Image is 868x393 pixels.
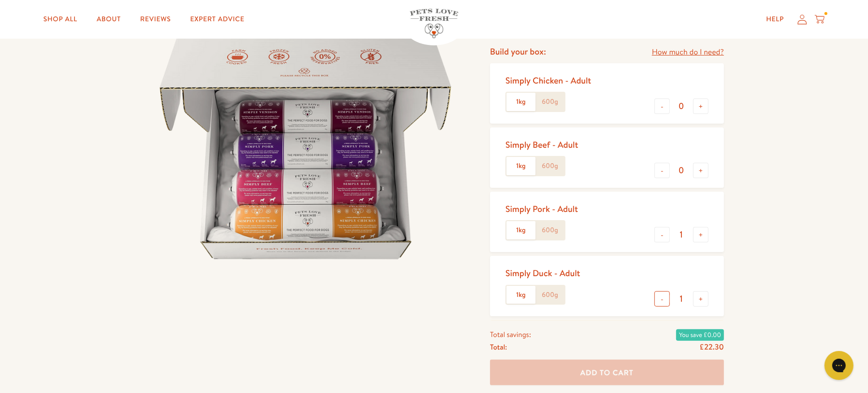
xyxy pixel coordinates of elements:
a: Reviews [132,10,178,29]
span: Total savings: [490,328,531,341]
img: Pets Love Fresh [410,9,458,38]
button: - [654,98,670,114]
label: 600g [535,157,564,175]
label: 600g [535,93,564,111]
button: + [693,163,709,178]
a: How much do I need? [652,46,724,59]
label: 600g [535,221,564,239]
label: 1kg [506,221,535,239]
button: - [654,163,670,178]
span: Total: [490,341,507,353]
a: Shop All [36,10,85,29]
label: 1kg [506,157,535,175]
span: £22.30 [700,342,724,352]
div: Simply Duck - Adult [506,267,580,279]
a: Expert Advice [183,10,252,29]
label: 600g [535,286,564,304]
div: Simply Pork - Adult [506,203,578,214]
span: Add To Cart [580,367,634,378]
button: - [654,291,670,307]
div: Simply Chicken - Adult [506,75,591,86]
iframe: Gorgias live chat messenger [820,348,858,383]
button: + [693,227,709,242]
button: + [693,98,709,114]
label: 1kg [506,286,535,304]
button: Add To Cart [490,360,724,386]
label: 1kg [506,93,535,111]
h4: Build your box: [490,46,546,57]
span: You save £0.00 [676,329,724,341]
div: Simply Beef - Adult [506,139,579,150]
button: - [654,227,670,242]
a: Help [758,10,792,29]
a: About [89,10,129,29]
button: + [693,291,709,307]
